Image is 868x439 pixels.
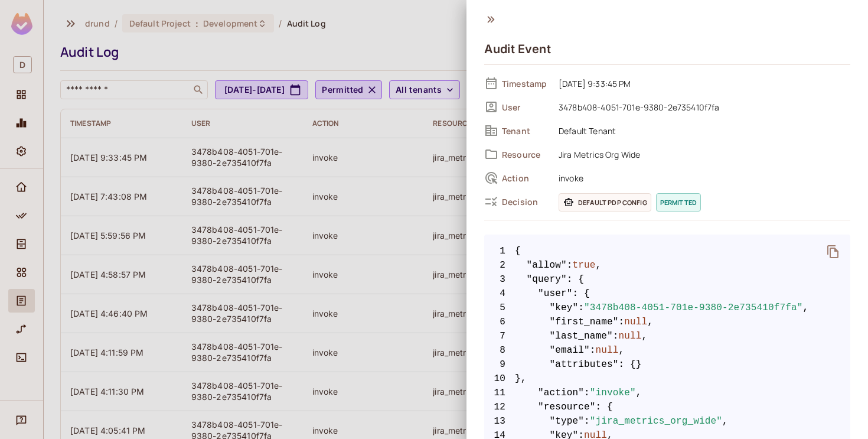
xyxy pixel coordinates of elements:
span: 5 [484,301,515,315]
span: "email" [550,343,590,357]
span: Jira Metrics Org Wide [553,147,850,161]
span: : { [596,400,613,414]
span: invoke [553,171,850,185]
span: 10 [484,372,515,386]
span: "resource" [538,400,596,414]
span: : [590,343,596,357]
span: , [596,258,602,272]
span: "attributes" [550,357,619,372]
span: 11 [484,386,515,400]
span: 8 [484,343,515,357]
span: : [619,315,625,329]
span: 6 [484,315,515,329]
span: , [722,414,728,428]
span: [DATE] 9:33:45 PM [553,76,850,90]
span: 1 [484,244,515,258]
span: Tenant [502,125,549,136]
span: 7 [484,329,515,343]
span: : [578,301,584,315]
span: , [642,329,648,343]
span: Decision [502,196,549,207]
span: true [573,258,596,272]
span: "query" [527,272,567,287]
h4: Audit Event [484,42,551,56]
span: : { [567,272,584,287]
span: Default PDP config [559,193,651,212]
span: "key" [550,301,579,315]
span: : { [573,287,590,301]
span: 3478b408-4051-701e-9380-2e735410f7fa [553,100,850,114]
span: 3 [484,272,515,287]
span: : {} [619,357,642,372]
span: 9 [484,357,515,372]
span: : [567,258,573,272]
span: 4 [484,287,515,301]
span: }, [484,372,850,386]
span: { [515,244,521,258]
span: , [619,343,625,357]
span: : [584,414,590,428]
span: User [502,102,549,113]
span: null [624,315,647,329]
span: : [613,329,619,343]
span: Timestamp [502,78,549,89]
span: "3478b408-4051-701e-9380-2e735410f7fa" [584,301,803,315]
span: "first_name" [550,315,619,329]
span: : [584,386,590,400]
span: "user" [538,287,573,301]
span: 13 [484,414,515,428]
span: Action [502,173,549,184]
span: null [619,329,642,343]
span: , [636,386,642,400]
span: null [596,343,619,357]
span: Default Tenant [553,123,850,138]
span: 2 [484,258,515,272]
span: , [647,315,653,329]
span: "invoke" [590,386,636,400]
span: "type" [550,414,585,428]
span: "last_name" [550,329,613,343]
span: "action" [538,386,584,400]
span: permitted [656,193,701,212]
span: 12 [484,400,515,414]
button: delete [819,238,847,266]
span: Resource [502,149,549,160]
span: "allow" [527,258,567,272]
span: , [803,301,809,315]
span: "jira_metrics_org_wide" [590,414,722,428]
